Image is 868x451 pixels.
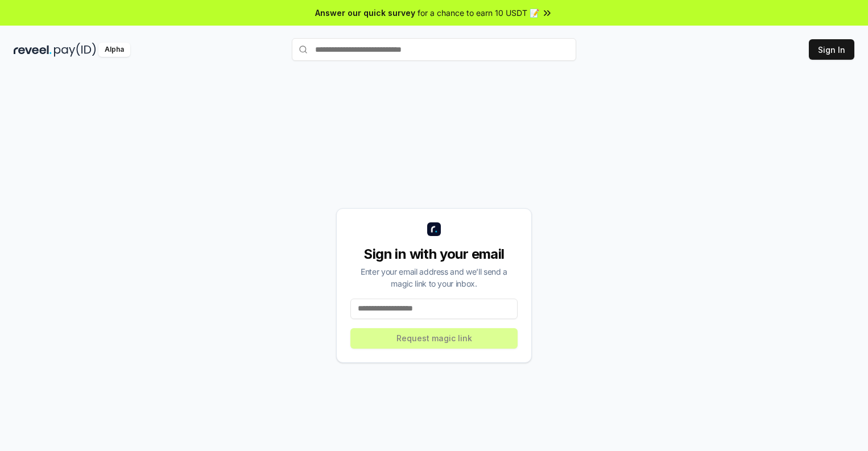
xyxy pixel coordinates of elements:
[427,222,441,236] img: logo_small
[350,266,518,289] div: Enter your email address and we’ll send a magic link to your inbox.
[98,43,130,57] div: Alpha
[315,7,415,19] span: Answer our quick survey
[350,245,518,263] div: Sign in with your email
[54,43,96,57] img: pay_id
[14,43,52,57] img: reveel_dark
[809,39,854,60] button: Sign In
[418,7,539,19] span: for a chance to earn 10 USDT 📝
